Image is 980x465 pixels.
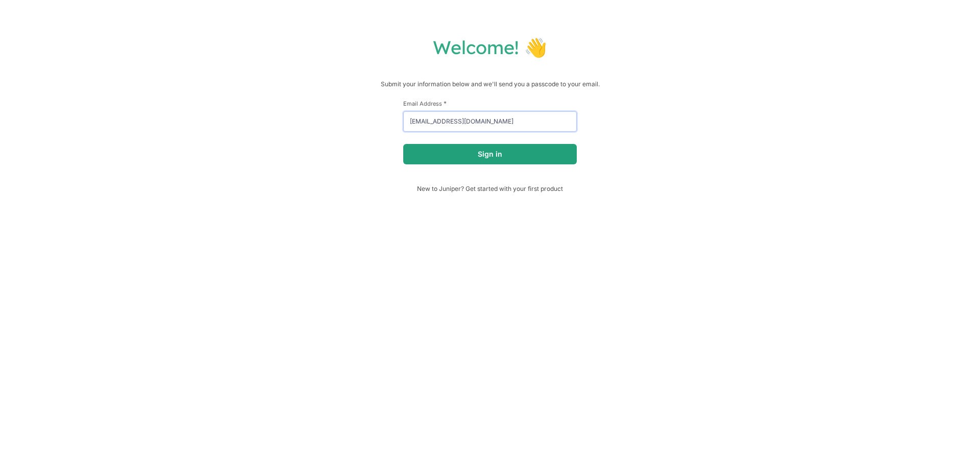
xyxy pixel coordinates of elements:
[403,185,577,192] span: New to Juniper? Get started with your first product
[403,100,577,107] label: Email Address
[444,100,447,107] span: This field is required.
[403,144,577,164] button: Sign in
[403,111,577,132] input: email@example.com
[10,36,970,59] h1: Welcome! 👋
[10,79,970,89] p: Submit your information below and we'll send you a passcode to your email.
